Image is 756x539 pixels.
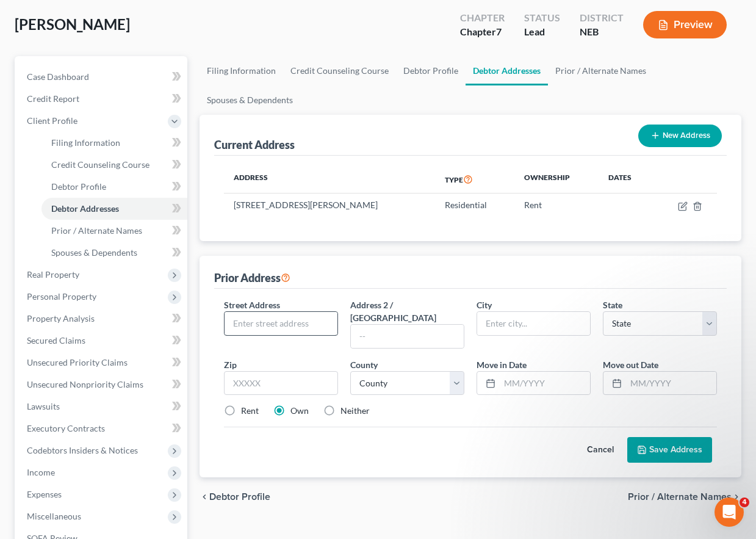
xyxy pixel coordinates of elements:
input: -- [351,325,464,348]
span: Expenses [27,489,62,499]
span: State [603,300,622,310]
span: Personal Property [27,291,96,302]
th: Address [224,165,435,194]
span: Prior / Alternate Names [51,225,142,236]
a: Debtor Profile [396,56,466,85]
div: Chapter [460,11,505,25]
a: Case Dashboard [17,66,187,88]
th: Type [435,165,514,194]
span: 7 [496,26,502,37]
div: Current Address [214,137,295,152]
span: Zip [224,360,237,370]
span: Executory Contracts [27,423,105,433]
input: MM/YYYY [626,372,716,395]
span: Credit Counseling Course [51,159,149,170]
input: Enter street address [225,312,337,335]
span: Income [27,467,55,477]
span: Property Analysis [27,313,95,324]
a: Executory Contracts [17,418,187,440]
label: Neither [340,405,370,417]
div: District [580,11,624,25]
label: Address 2 / [GEOGRAPHIC_DATA] [350,298,464,324]
span: City [477,300,492,310]
div: Chapter [460,25,505,39]
a: Prior / Alternate Names [548,56,653,85]
div: Prior Address [214,270,290,285]
a: Property Analysis [17,308,187,330]
span: Prior / Alternate Names [628,492,732,502]
button: Cancel [574,438,627,462]
span: Credit Report [27,93,79,104]
a: Lawsuits [17,396,187,418]
label: Own [290,405,309,417]
td: Residential [435,194,514,217]
td: [STREET_ADDRESS][PERSON_NAME] [224,194,435,217]
span: Street Address [224,300,280,310]
th: Ownership [514,165,599,194]
a: Prior / Alternate Names [41,220,187,242]
span: Filing Information [51,137,120,148]
a: Unsecured Priority Claims [17,352,187,374]
button: Prior / Alternate Names chevron_right [628,492,741,502]
input: Enter city... [477,312,590,335]
a: Credit Counseling Course [41,154,187,176]
button: New Address [638,125,722,147]
span: Miscellaneous [27,511,81,521]
span: Spouses & Dependents [51,247,137,258]
span: Unsecured Nonpriority Claims [27,379,143,389]
a: Debtor Addresses [466,56,548,85]
button: chevron_left Debtor Profile [200,492,270,502]
span: Move out Date [603,360,658,370]
span: Debtor Profile [209,492,270,502]
iframe: Intercom live chat [715,497,744,527]
div: NEB [580,25,624,39]
a: Secured Claims [17,330,187,352]
span: Case Dashboard [27,71,89,82]
span: Move in Date [477,360,527,370]
td: Rent [514,194,599,217]
span: Lawsuits [27,401,60,411]
button: Preview [643,11,727,38]
a: Unsecured Nonpriority Claims [17,374,187,396]
a: Debtor Profile [41,176,187,198]
a: Spouses & Dependents [200,85,300,115]
a: Spouses & Dependents [41,242,187,264]
i: chevron_left [200,492,209,502]
label: Rent [241,405,259,417]
span: County [350,360,378,370]
i: chevron_right [732,492,741,502]
a: Filing Information [200,56,283,85]
span: Unsecured Priority Claims [27,357,128,367]
button: Save Address [627,437,712,463]
div: Lead [524,25,560,39]
span: Client Profile [27,115,77,126]
th: Dates [599,165,653,194]
a: Debtor Addresses [41,198,187,220]
span: [PERSON_NAME] [15,15,130,33]
span: Real Property [27,269,79,280]
span: Secured Claims [27,335,85,345]
a: Credit Report [17,88,187,110]
input: MM/YYYY [500,372,590,395]
span: 4 [740,497,749,507]
input: XXXXX [224,371,338,396]
span: Debtor Profile [51,181,106,192]
span: Debtor Addresses [51,203,119,214]
div: Status [524,11,560,25]
a: Filing Information [41,132,187,154]
a: Credit Counseling Course [283,56,396,85]
span: Codebtors Insiders & Notices [27,445,138,455]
